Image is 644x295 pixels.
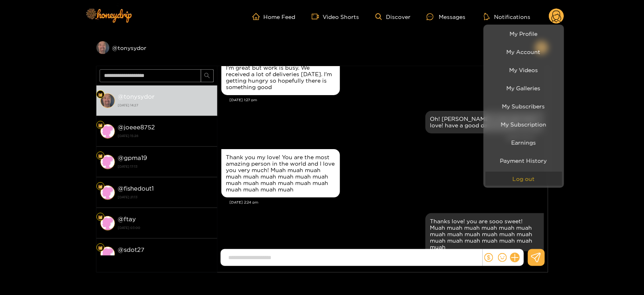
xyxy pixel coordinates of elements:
[486,63,562,77] a: My Videos
[486,27,562,41] a: My Profile
[486,117,562,131] a: My Subscription
[486,154,562,168] a: Payment History
[486,172,562,186] button: Log out
[486,99,562,113] a: My Subscribers
[486,45,562,59] a: My Account
[486,135,562,150] a: Earnings
[486,81,562,95] a: My Galleries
